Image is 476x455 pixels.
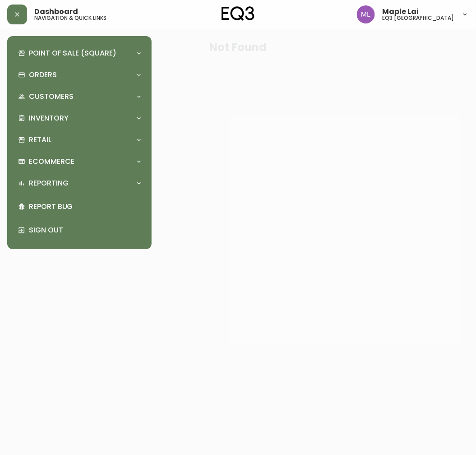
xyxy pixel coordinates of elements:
div: Orders [14,65,144,85]
h5: eq3 [GEOGRAPHIC_DATA] [382,15,454,21]
p: Sign Out [29,225,141,235]
div: Customers [14,87,144,107]
p: Inventory [29,113,69,123]
p: Reporting [29,178,69,188]
img: logo [222,6,255,21]
div: Ecommerce [14,152,144,172]
p: Customers [29,92,74,102]
p: Ecommerce [29,157,74,167]
span: Maple Lai [382,8,419,15]
img: 61e28cffcf8cc9f4e300d877dd684943 [357,5,375,23]
p: Report Bug [29,202,141,212]
div: Sign Out [14,218,144,242]
p: Retail [29,135,51,145]
span: Dashboard [34,8,78,15]
div: Inventory [14,108,144,128]
h5: navigation & quick links [34,15,106,21]
div: Retail [14,130,144,150]
div: Reporting [14,173,144,193]
p: Orders [29,70,57,80]
div: Report Bug [14,195,144,218]
div: Point of Sale (Square) [14,43,144,63]
p: Point of Sale (Square) [29,48,116,58]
